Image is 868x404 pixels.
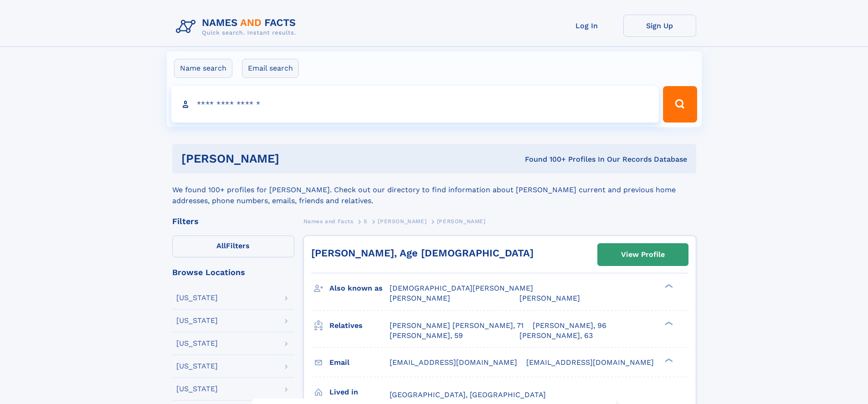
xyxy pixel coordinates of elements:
img: Logo Names and Facts [172,15,303,39]
input: search input [171,86,659,123]
span: [PERSON_NAME] [390,294,450,302]
a: S [364,215,368,227]
div: ❯ [663,283,673,289]
a: [PERSON_NAME], 59 [390,331,463,341]
h3: Email [329,355,390,370]
span: [DEMOGRAPHIC_DATA][PERSON_NAME] [390,284,533,292]
span: [PERSON_NAME] [519,294,580,302]
a: [PERSON_NAME], Age [DEMOGRAPHIC_DATA] [311,247,534,259]
span: [EMAIL_ADDRESS][DOMAIN_NAME] [526,358,654,367]
div: We found 100+ profiles for [PERSON_NAME]. Check out our directory to find information about [PERS... [172,174,696,206]
div: [US_STATE] [176,340,218,347]
button: Search Button [663,86,697,123]
a: Log In [550,15,623,37]
a: [PERSON_NAME], 96 [533,321,606,331]
h3: Also known as [329,281,390,296]
a: Names and Facts [303,215,354,227]
div: Filters [172,217,294,225]
label: Filters [172,235,294,257]
h1: [PERSON_NAME] [181,153,402,164]
div: [US_STATE] [176,294,218,302]
div: ❯ [663,320,673,326]
label: Email search [242,59,299,78]
span: [EMAIL_ADDRESS][DOMAIN_NAME] [390,358,517,367]
span: [PERSON_NAME] [437,218,486,225]
div: [US_STATE] [176,317,218,324]
span: [PERSON_NAME] [378,218,426,225]
a: [PERSON_NAME] [378,215,426,227]
h3: Lived in [329,384,390,400]
div: ❯ [663,357,673,363]
div: [US_STATE] [176,385,218,393]
a: [PERSON_NAME] [PERSON_NAME], 71 [390,321,524,331]
h3: Relatives [329,318,390,333]
div: View Profile [621,244,665,265]
div: [US_STATE] [176,363,218,370]
a: [PERSON_NAME], 63 [519,331,593,341]
span: [GEOGRAPHIC_DATA], [GEOGRAPHIC_DATA] [390,390,546,399]
div: Browse Locations [172,268,294,276]
a: Sign Up [623,15,696,37]
label: Name search [174,59,232,78]
span: S [364,218,368,225]
span: All [216,241,226,250]
div: Found 100+ Profiles In Our Records Database [402,154,687,164]
a: View Profile [598,244,688,266]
